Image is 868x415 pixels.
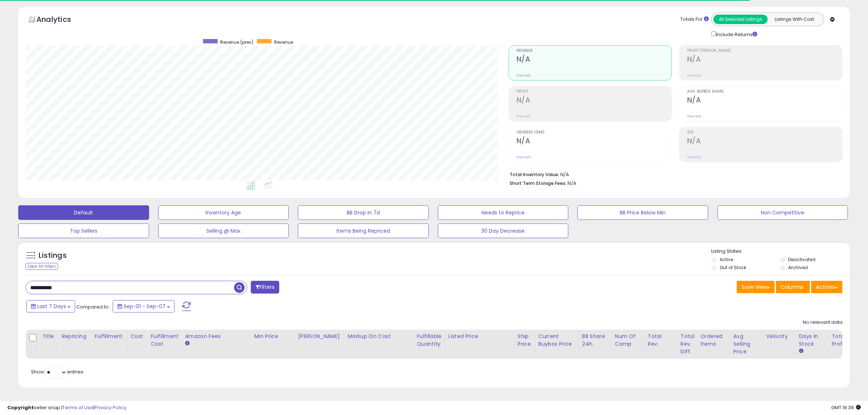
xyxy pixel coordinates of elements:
[720,256,733,263] label: Active
[799,333,826,348] div: Days In Stock
[62,333,88,340] div: Repricing
[706,30,766,38] div: Include Returns
[438,205,569,220] button: Needs to Reprice
[131,333,145,340] div: Cost
[737,281,775,293] button: Save View
[347,333,410,340] div: Markup on Cost
[220,39,253,45] span: Revenue (prev)
[687,90,842,94] span: Avg. Buybox Share
[517,55,672,65] h2: N/A
[274,39,293,45] span: Revenue
[26,263,58,270] div: Clear All Filters
[701,333,727,348] div: Ordered Items
[789,264,808,271] label: Archived
[18,205,149,220] button: Default
[687,73,701,78] small: Prev: N/A
[781,283,803,291] span: Columns
[26,300,75,313] button: Last 7 Days
[687,131,842,135] span: ROI
[345,330,414,359] th: The percentage added to the cost of goods (COGS) that forms the calculator for Min & Max prices.
[254,333,292,340] div: Min Price
[713,15,768,24] button: All Selected Listings
[831,404,861,411] span: 2025-09-15 19:39 GMT
[158,205,289,220] button: Inventory Age
[438,224,569,238] button: 30 Day Decrease
[510,170,837,178] li: N/A
[681,333,694,356] div: Total Rev. Diff.
[298,224,429,238] button: Items Being Repriced
[687,114,701,119] small: Prev: N/A
[789,256,816,263] label: Deactivated
[510,171,559,178] b: Total Inventory Value:
[720,264,746,271] label: Out of Stock
[7,404,126,411] div: seller snap | |
[510,180,567,186] b: Short Term Storage Fees:
[185,340,189,347] small: Amazon Fees.
[733,333,760,356] div: Avg Selling Price
[687,96,842,106] h2: N/A
[185,333,248,340] div: Amazon Fees
[517,155,531,159] small: Prev: N/A
[517,49,672,53] span: Revenue
[113,300,175,313] button: Sep-01 - Sep-07
[517,96,672,106] h2: N/A
[94,404,126,411] a: Privacy Policy
[615,333,642,348] div: Num of Comp.
[158,224,289,238] button: Selling @ Max
[298,333,341,340] div: [PERSON_NAME]
[767,15,822,24] button: Listings With Cost
[76,303,110,310] span: Compared to:
[832,333,859,348] div: Total Profit
[766,333,793,340] div: Velocity
[251,281,279,294] button: Filters
[151,333,179,348] div: Fulfillment Cost
[538,333,576,348] div: Current Buybox Price
[42,333,55,340] div: Title
[31,368,83,375] span: Show: entries
[517,131,672,135] span: Ordered Items
[517,137,672,147] h2: N/A
[298,205,429,220] button: BB Drop in 7d
[517,73,531,78] small: Prev: N/A
[687,137,842,147] h2: N/A
[687,55,842,65] h2: N/A
[568,180,576,187] span: N/A
[648,333,674,348] div: Total Rev.
[811,281,842,293] button: Actions
[39,251,67,261] h5: Listings
[417,333,442,348] div: Fulfillable Quantity
[712,248,850,255] p: Listing States:
[37,303,66,310] span: Last 7 Days
[124,303,166,310] span: Sep-01 - Sep-07
[717,205,848,220] button: Non Competitive
[36,14,85,26] h5: Analytics
[687,49,842,53] span: Profit [PERSON_NAME]
[803,319,842,326] div: No relevant data
[517,114,531,119] small: Prev: N/A
[62,404,93,411] a: Terms of Use
[517,90,672,94] span: Profit
[7,404,34,411] strong: Copyright
[577,205,708,220] button: BB Price Below Min
[18,224,149,238] button: Top Sellers
[94,333,124,340] div: Fulfillment
[799,348,803,354] small: Days In Stock.
[518,333,532,348] div: Ship Price
[680,16,709,23] div: Totals For
[582,333,609,348] div: BB Share 24h.
[448,333,511,340] div: Listed Price
[687,155,701,159] small: Prev: N/A
[776,281,810,293] button: Columns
